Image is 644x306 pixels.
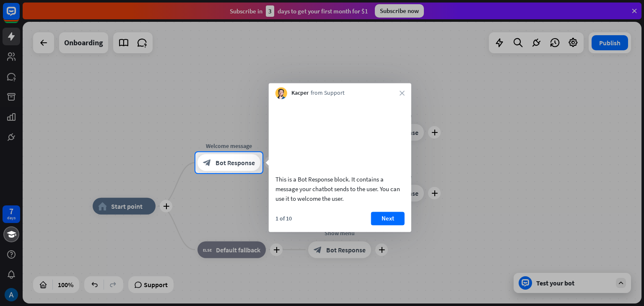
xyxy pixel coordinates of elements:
i: close [400,91,405,96]
div: This is a Bot Response block. It contains a message your chatbot sends to the user. You can use i... [275,174,405,203]
span: from Support [311,89,345,98]
span: Kacper [291,89,309,98]
button: Next [371,212,405,225]
span: Bot Response [216,158,255,167]
button: Open LiveChat chat widget [7,3,32,29]
i: block_bot_response [203,158,211,167]
div: 1 of 10 [275,215,292,222]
